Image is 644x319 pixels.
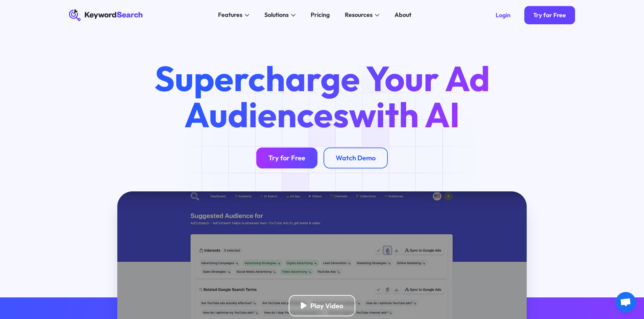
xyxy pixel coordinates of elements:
a: Pricing [306,9,334,21]
div: Pricing [311,10,330,20]
h1: Supercharge Your Ad Audiences [140,60,504,132]
div: Try for Free [533,11,566,19]
div: Solutions [264,10,289,20]
div: Login [496,11,510,19]
a: Try for Free [524,6,575,24]
div: Open chat [616,292,636,312]
a: Try for Free [256,148,317,169]
div: About [395,10,411,20]
span: with AI [349,92,460,136]
div: Watch Demo [336,154,376,162]
a: Login [486,6,520,24]
div: Try for Free [268,154,305,162]
div: Features [218,10,242,20]
div: Resources [345,10,373,20]
div: Play Video [310,301,343,310]
a: About [390,9,416,21]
